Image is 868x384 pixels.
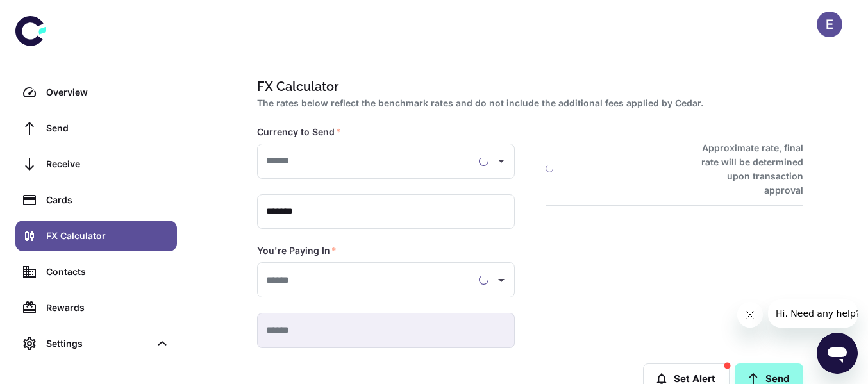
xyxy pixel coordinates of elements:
iframe: Button to launch messaging window [817,333,858,374]
button: Open [492,271,510,289]
label: Currency to Send [257,126,341,138]
div: Settings [46,337,150,351]
iframe: Close message [737,302,763,328]
a: FX Calculator [15,221,177,251]
a: Contacts [15,256,177,287]
div: Contacts [46,265,169,279]
div: Settings [15,328,177,359]
label: You're Paying In [257,244,337,257]
iframe: Message from company [768,299,858,328]
div: Overview [46,85,169,99]
span: Hi. Need any help? [8,9,92,19]
div: FX Calculator [46,229,169,243]
a: Send [15,113,177,144]
button: Open [492,152,510,170]
div: Receive [46,157,169,171]
h6: Approximate rate, final rate will be determined upon transaction approval [687,141,803,197]
a: Receive [15,149,177,179]
button: E [817,12,842,37]
div: Rewards [46,301,169,315]
div: Cards [46,193,169,207]
div: Send [46,121,169,135]
h1: FX Calculator [257,77,798,96]
a: Cards [15,185,177,215]
a: Overview [15,77,177,108]
a: Rewards [15,292,177,323]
